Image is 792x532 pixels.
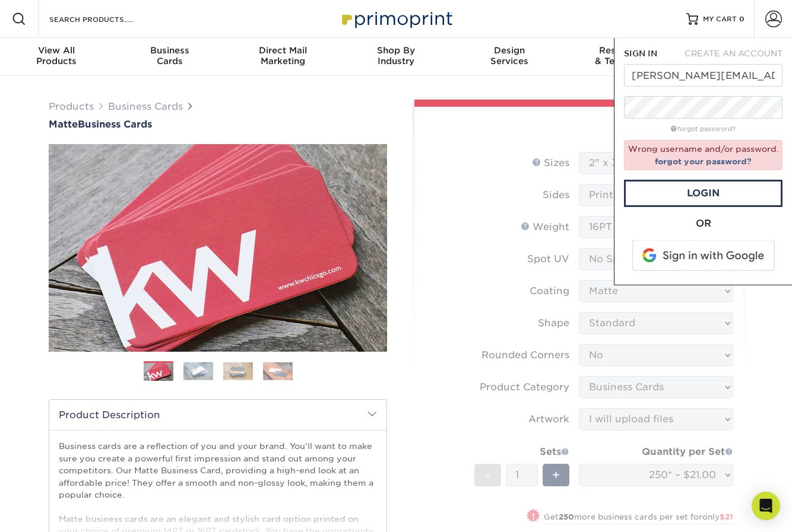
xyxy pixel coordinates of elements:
img: Business Cards 02 [183,362,213,380]
div: Open Intercom Messenger [752,492,780,520]
span: Design [452,45,566,56]
div: Select your options: [424,107,734,152]
span: Resources [566,45,679,56]
a: forgot your password? [655,157,752,166]
img: Business Cards 04 [263,362,293,380]
a: Shop ByIndustry [340,38,453,76]
input: SEARCH PRODUCTS..... [48,12,164,26]
h1: Business Cards [49,119,387,130]
span: Business [113,45,227,56]
img: Matte 01 [49,79,387,417]
div: Services [452,45,566,66]
a: DesignServices [452,38,566,76]
span: 0 [739,15,745,23]
div: Industry [340,45,453,66]
h2: Product Description [49,400,387,430]
a: Direct MailMarketing [226,38,340,76]
span: Direct Mail [226,45,340,56]
span: Shop By [340,45,453,56]
a: BusinessCards [113,38,227,76]
span: Matte [49,119,78,130]
div: Marketing [226,45,340,66]
img: Business Cards 03 [223,362,253,380]
a: Business Cards [108,101,183,112]
a: forgot password? [671,125,736,133]
span: MY CART [703,14,737,24]
img: Business Cards 01 [144,357,173,387]
span: CREATE AN ACCOUNT [685,49,783,58]
a: MatteBusiness Cards [49,119,387,130]
img: Primoprint [337,6,455,31]
a: Resources& Templates [566,38,679,76]
div: Cards [113,45,227,66]
div: OR [624,216,783,231]
span: SIGN IN [624,49,657,58]
a: Login [624,180,783,207]
div: Wrong username and/or password. [624,140,783,170]
a: Products [49,101,94,112]
input: Email [624,64,783,87]
div: & Templates [566,45,679,66]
